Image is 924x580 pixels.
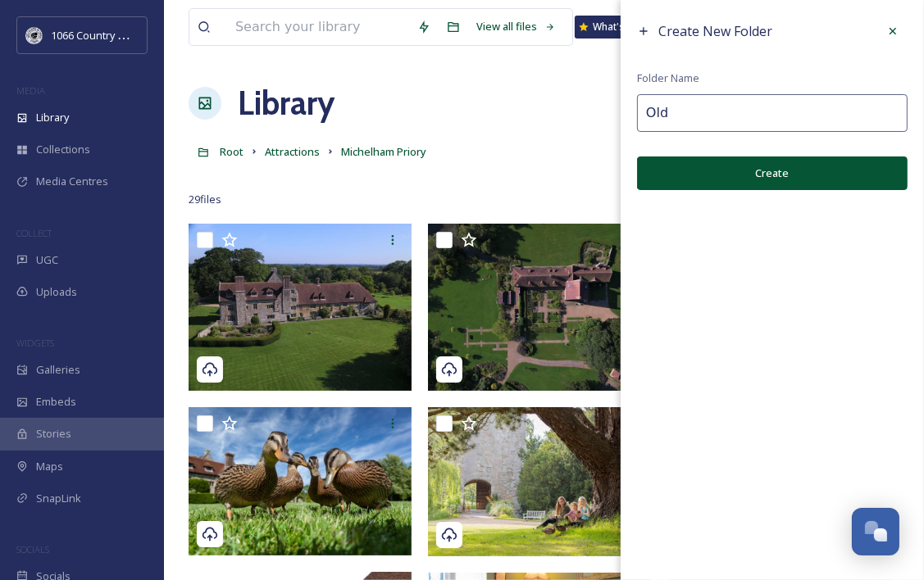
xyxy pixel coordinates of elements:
span: 29 file s [189,192,221,207]
span: SOCIALS [16,543,49,555]
button: Open Chat [852,508,899,555]
img: Ariel Stills Michelham 2 From South Lawn credit Vertical.JPG [189,224,412,391]
a: View all files [468,11,564,43]
button: Create [637,156,908,190]
img: logo_footerstamp.png [26,27,43,43]
a: Michelham Priory [341,142,426,161]
span: Create New Folder [658,22,772,40]
img: Resized - Michelham Priory gatehouse.jpg [428,407,651,555]
a: What's New [575,16,657,39]
span: Maps [36,459,63,474]
span: Galleries [36,362,80,378]
span: Media Centres [36,174,108,189]
span: Root [220,144,244,159]
span: Stories [36,426,71,442]
span: Folder Name [637,70,699,86]
span: Michelham Priory [341,144,426,159]
span: SnapLink [36,491,81,506]
span: Uploads [36,284,77,300]
a: Attractions [265,142,320,161]
span: MEDIA [16,84,45,97]
span: Attractions [265,144,320,159]
span: WIDGETS [16,337,54,349]
span: Embeds [36,394,76,410]
span: Collections [36,142,90,157]
span: COLLECT [16,227,52,239]
span: UGC [36,252,58,268]
span: 1066 Country Marketing [51,27,166,43]
input: Search your library [227,9,409,45]
a: Root [220,142,244,161]
input: Name [637,94,908,132]
span: Library [36,110,69,125]
img: Resized - MP ducks smaller Ducks at Michelham Priory.jpg [189,407,412,555]
img: Ariel Stills Michelham 1 credit Vertical.JPG [428,224,651,391]
a: Library [238,79,335,128]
